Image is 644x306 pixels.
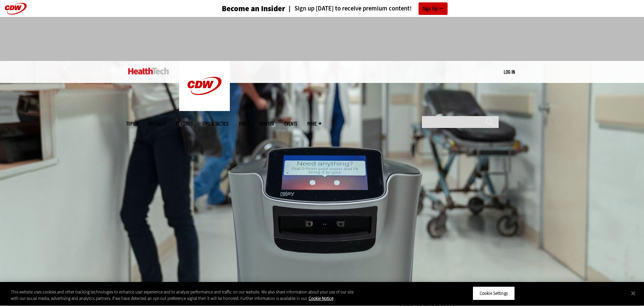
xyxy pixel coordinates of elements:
a: CDW [179,106,230,113]
a: More information about your privacy [309,296,333,302]
a: Become an Insider [196,5,285,13]
button: Close [626,286,641,301]
button: Cookie Settings [473,286,515,301]
span: Specialty [148,121,166,126]
a: Sign Up [419,2,448,15]
img: Home [179,61,230,111]
h3: Become an Insider [222,5,285,13]
a: Log in [504,69,515,75]
a: Features [176,121,193,126]
span: Topics [126,121,138,126]
span: More [307,121,321,126]
a: MonITor [259,121,274,126]
a: Events [284,121,297,126]
img: Home [128,68,169,74]
iframe: advertisement [199,24,445,54]
a: Sign up [DATE] to receive premium content! [285,5,412,12]
div: This website uses cookies and other tracking technologies to enhance user experience and to analy... [11,289,354,302]
a: Video [239,121,249,126]
a: Tips & Tactics [203,121,229,126]
div: User menu [504,68,515,75]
